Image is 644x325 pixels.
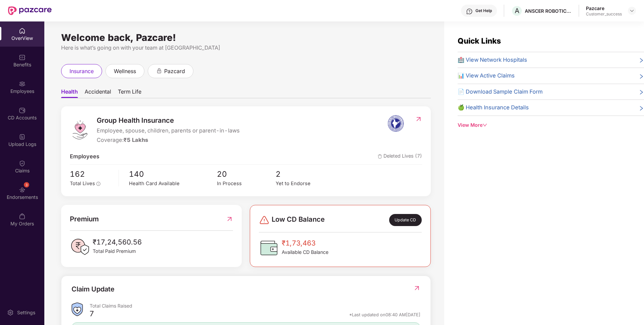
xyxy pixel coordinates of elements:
img: svg+xml;base64,PHN2ZyBpZD0iU2V0dGluZy0yMHgyMCIgeG1sbnM9Imh0dHA6Ly93d3cudzMub3JnLzIwMDAvc3ZnIiB3aW... [7,309,14,316]
img: insurerIcon [383,115,408,132]
div: Settings [15,309,37,316]
div: animation [156,68,162,74]
div: Yet to Endorse [276,180,334,187]
span: Term Life [118,88,141,98]
span: A [515,7,519,15]
span: 🏥 View Network Hospitals [458,56,527,64]
img: PaidPremiumIcon [70,237,90,257]
div: Pazcare [586,5,622,11]
span: 📊 View Active Claims [458,71,515,80]
span: right [639,89,644,96]
span: pazcard [164,67,185,75]
span: Accidental [85,88,111,98]
span: insurance [70,67,94,75]
img: svg+xml;base64,PHN2ZyBpZD0iTXlfT3JkZXJzIiBkYXRhLW5hbWU9Ik15IE9yZGVycyIgeG1sbnM9Imh0dHA6Ly93d3cudz... [19,213,26,220]
span: Quick Links [458,36,501,45]
span: Health [61,88,78,98]
span: Premium [70,214,99,224]
img: deleteIcon [378,154,382,159]
div: ANSCER ROBOTICS PRIVATE LIMITED [525,8,572,14]
img: svg+xml;base64,PHN2ZyBpZD0iRHJvcGRvd24tMzJ4MzIiIHhtbG5zPSJodHRwOi8vd3d3LnczLm9yZy8yMDAwL3N2ZyIgd2... [629,8,635,13]
div: Update CD [389,214,422,226]
img: RedirectIcon [413,285,420,291]
span: Group Health Insurance [97,115,240,126]
div: Total Claims Raised [90,303,420,309]
div: Health Card Available [129,180,217,187]
img: svg+xml;base64,PHN2ZyBpZD0iSGVscC0zMngzMiIgeG1sbnM9Imh0dHA6Ly93d3cudzMub3JnLzIwMDAvc3ZnIiB3aWR0aD... [466,8,473,15]
span: ₹17,24,560.56 [93,237,142,248]
img: New Pazcare Logo [8,6,52,15]
img: RedirectIcon [415,116,422,122]
img: svg+xml;base64,PHN2ZyBpZD0iVXBsb2FkX0xvZ3MiIGRhdGEtbmFtZT0iVXBsb2FkIExvZ3MiIHhtbG5zPSJodHRwOi8vd3... [19,133,26,140]
span: 🍏 Health Insurance Details [458,103,529,112]
img: svg+xml;base64,PHN2ZyBpZD0iQ2xhaW0iIHhtbG5zPSJodHRwOi8vd3d3LnczLm9yZy8yMDAwL3N2ZyIgd2lkdGg9IjIwIi... [19,160,26,167]
div: Claim Update [72,284,114,294]
span: Employee, spouse, children, parents or parent-in-laws [97,126,240,135]
span: Low CD Balance [272,214,325,226]
img: svg+xml;base64,PHN2ZyBpZD0iRW1wbG95ZWVzIiB4bWxucz0iaHR0cDovL3d3dy53My5vcmcvMjAwMC9zdmciIHdpZHRoPS... [19,80,26,87]
div: Coverage: [97,136,240,145]
img: CDBalanceIcon [259,238,279,258]
span: Available CD Balance [282,249,328,256]
span: Deleted Lives (7) [378,152,422,161]
span: wellness [114,67,136,75]
div: *Last updated on 08:40 AM[DATE] [349,312,420,318]
div: Get Help [475,8,492,13]
span: 140 [129,168,217,180]
span: right [639,73,644,80]
div: Here is what’s going on with your team at [GEOGRAPHIC_DATA] [61,44,431,52]
span: info-circle [96,182,100,186]
span: ₹5 Lakhs [124,137,148,143]
span: Employees [70,152,99,161]
img: ClaimsSummaryIcon [72,303,83,316]
span: down [482,123,487,127]
div: In Process [217,180,276,187]
span: ₹1,73,463 [282,238,328,249]
span: 2 [276,168,334,180]
div: 3 [24,182,29,187]
img: RedirectIcon [226,214,233,224]
img: svg+xml;base64,PHN2ZyBpZD0iQmVuZWZpdHMiIHhtbG5zPSJodHRwOi8vd3d3LnczLm9yZy8yMDAwL3N2ZyIgd2lkdGg9Ij... [19,54,26,61]
span: right [639,57,644,64]
img: svg+xml;base64,PHN2ZyBpZD0iSG9tZSIgeG1sbnM9Imh0dHA6Ly93d3cudzMub3JnLzIwMDAvc3ZnIiB3aWR0aD0iMjAiIG... [19,28,26,34]
span: Total Paid Premium [93,248,142,255]
span: 20 [217,168,276,180]
span: 162 [70,168,114,180]
span: Total Lives [70,180,95,186]
div: 7 [90,309,94,320]
span: 📄 Download Sample Claim Form [458,88,543,96]
span: right [639,105,644,112]
img: logo [70,120,90,140]
div: Customer_success [586,11,622,17]
div: View More [458,121,644,129]
img: svg+xml;base64,PHN2ZyBpZD0iRGFuZ2VyLTMyeDMyIiB4bWxucz0iaHR0cDovL3d3dy53My5vcmcvMjAwMC9zdmciIHdpZH... [259,215,270,225]
div: Welcome back, Pazcare! [61,35,431,40]
img: svg+xml;base64,PHN2ZyBpZD0iQ0RfQWNjb3VudHMiIGRhdGEtbmFtZT0iQ0QgQWNjb3VudHMiIHhtbG5zPSJodHRwOi8vd3... [19,107,26,114]
img: svg+xml;base64,PHN2ZyBpZD0iRW5kb3JzZW1lbnRzIiB4bWxucz0iaHR0cDovL3d3dy53My5vcmcvMjAwMC9zdmciIHdpZH... [19,186,26,193]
